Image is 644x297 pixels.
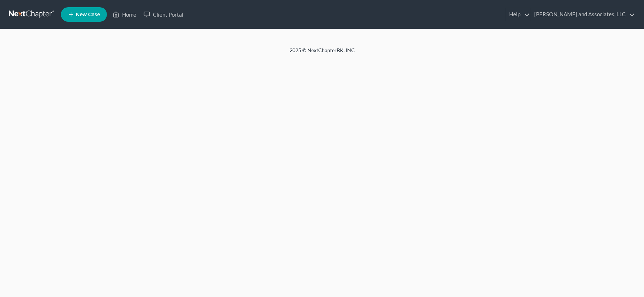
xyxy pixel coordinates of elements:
a: Help [506,8,530,21]
a: [PERSON_NAME] and Associates, LLC [531,8,635,21]
a: Client Portal [140,8,187,21]
a: Home [109,8,140,21]
div: 2025 © NextChapterBK, INC [116,47,529,60]
new-legal-case-button: New Case [61,7,107,22]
